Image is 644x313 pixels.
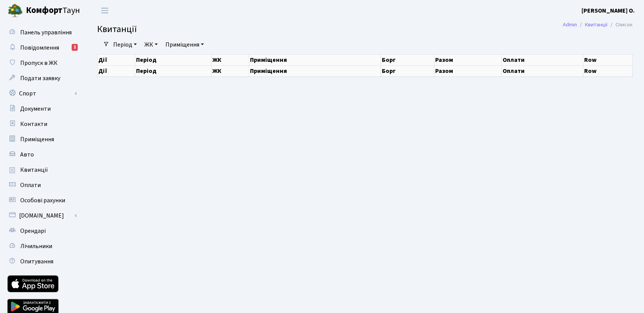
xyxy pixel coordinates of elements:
[4,101,80,116] a: Документи
[72,44,78,51] div: 1
[607,21,633,29] li: Список
[501,54,583,65] th: Оплати
[20,181,41,189] span: Оплати
[381,54,434,65] th: Борг
[8,3,23,18] img: logo.png
[20,150,34,159] span: Авто
[4,177,80,193] a: Оплати
[211,54,249,65] th: ЖК
[4,71,80,86] a: Подати заявку
[4,116,80,132] a: Контакти
[135,54,211,65] th: Період
[20,28,72,37] span: Панель управління
[20,196,65,205] span: Особові рахунки
[434,65,501,76] th: Разом
[501,65,583,76] th: Оплати
[434,54,501,65] th: Разом
[551,17,644,33] nav: breadcrumb
[20,44,59,52] span: Повідомлення
[4,132,80,147] a: Приміщення
[20,105,51,113] span: Документи
[20,166,48,174] span: Квитанції
[4,254,80,269] a: Опитування
[563,21,577,29] a: Admin
[20,242,52,250] span: Лічильники
[211,65,249,76] th: ЖК
[162,38,207,51] a: Приміщення
[20,59,58,67] span: Пропуск в ЖК
[26,4,62,16] b: Комфорт
[4,223,80,239] a: Орендарі
[4,208,80,223] a: [DOMAIN_NAME]
[110,38,140,51] a: Період
[98,54,135,65] th: Дії
[381,65,434,76] th: Борг
[582,6,635,15] a: [PERSON_NAME] О.
[4,86,80,101] a: Спорт
[582,6,635,15] b: [PERSON_NAME] О.
[141,38,161,51] a: ЖК
[4,25,80,40] a: Панель управління
[4,193,80,208] a: Особові рахунки
[135,65,211,76] th: Період
[97,23,137,36] span: Квитанції
[4,147,80,162] a: Авто
[20,257,53,266] span: Опитування
[4,239,80,254] a: Лічильники
[20,74,60,82] span: Подати заявку
[20,120,47,128] span: Контакти
[583,54,632,65] th: Row
[585,21,607,29] a: Квитанції
[20,135,54,144] span: Приміщення
[4,55,80,71] a: Пропуск в ЖК
[20,227,46,235] span: Орендарі
[4,40,80,55] a: Повідомлення1
[583,65,632,76] th: Row
[26,4,80,17] span: Таун
[249,54,381,65] th: Приміщення
[98,65,135,76] th: Дії
[4,162,80,177] a: Квитанції
[95,4,114,17] button: Переключити навігацію
[249,65,381,76] th: Приміщення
